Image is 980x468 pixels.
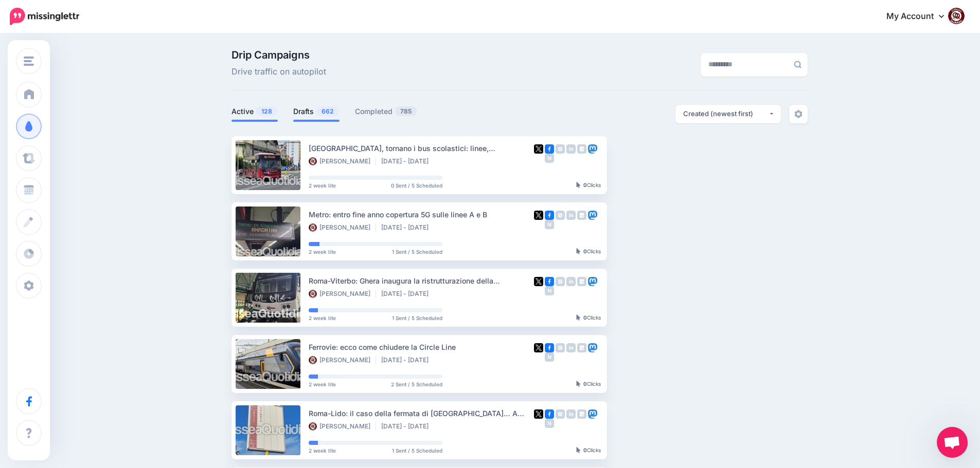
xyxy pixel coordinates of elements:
img: instagram-grey-square.png [556,211,565,220]
img: twitter-square.png [534,144,543,154]
div: Roma-Lido: il caso della fermata di [GEOGRAPHIC_DATA]… A metà [309,407,534,419]
li: [DATE] - [DATE] [381,290,434,298]
img: linkedin-grey-square.png [566,343,576,352]
a: My Account [876,4,965,29]
img: facebook-square.png [545,211,554,220]
img: linkedin-grey-square.png [566,277,576,286]
img: twitter-square.png [534,409,543,419]
img: facebook-square.png [545,144,554,154]
li: [PERSON_NAME] [309,422,376,430]
span: 2 week lite [309,249,336,254]
div: Clicks [576,249,601,255]
img: instagram-grey-square.png [556,144,565,154]
b: 0 [583,447,587,453]
img: medium-grey-square.png [545,154,554,163]
span: Drive traffic on autopilot [231,65,326,79]
img: settings-grey.png [794,110,803,118]
img: google_business-grey-square.png [577,409,586,419]
b: 0 [583,314,587,321]
img: medium-grey-square.png [545,220,554,229]
div: Clicks [576,447,601,454]
img: mastodon-square.png [588,409,597,419]
span: 128 [256,106,277,116]
img: google_business-grey-square.png [577,277,586,286]
div: Clicks [576,182,601,189]
b: 0 [583,248,587,254]
img: twitter-square.png [534,343,543,352]
img: mastodon-square.png [588,277,597,286]
b: 0 [583,381,587,387]
li: [DATE] - [DATE] [381,422,434,430]
img: bluesky-grey-square.png [534,286,543,295]
img: linkedin-grey-square.png [566,144,576,154]
img: bluesky-grey-square.png [534,352,543,362]
img: medium-grey-square.png [545,419,554,428]
img: google_business-grey-square.png [577,144,586,154]
li: [DATE] - [DATE] [381,223,434,232]
span: 2 week lite [309,315,336,321]
div: Clicks [576,381,601,387]
li: [PERSON_NAME] [309,157,376,165]
li: [PERSON_NAME] [309,290,376,298]
img: bluesky-grey-square.png [534,220,543,229]
img: linkedin-grey-square.png [566,409,576,419]
span: 2 week lite [309,183,336,188]
img: twitter-square.png [534,211,543,220]
img: instagram-grey-square.png [556,409,565,419]
div: Created (newest first) [683,109,769,119]
span: 2 Sent / 5 Scheduled [391,382,442,387]
img: Missinglettr [10,8,79,25]
a: Active128 [231,105,278,118]
img: facebook-square.png [545,409,554,419]
a: Completed785 [355,105,417,118]
img: pointer-grey-darker.png [576,381,581,387]
img: instagram-grey-square.png [556,343,565,352]
div: Aprire la chat [937,427,968,458]
img: bluesky-grey-square.png [534,419,543,428]
img: twitter-square.png [534,277,543,286]
img: pointer-grey-darker.png [576,182,581,188]
div: Clicks [576,315,601,321]
span: 0 Sent / 5 Scheduled [391,183,442,188]
img: linkedin-grey-square.png [566,211,576,220]
img: mastodon-square.png [588,144,597,154]
button: Created (newest first) [675,105,781,123]
img: medium-grey-square.png [545,352,554,362]
span: 1 Sent / 5 Scheduled [392,249,442,254]
img: search-grey-6.png [794,61,801,68]
span: 1 Sent / 5 Scheduled [392,448,442,453]
div: Ferrovie: ecco come chiudere la Circle Line [309,341,534,353]
img: bluesky-grey-square.png [534,154,543,163]
img: google_business-grey-square.png [577,211,586,220]
li: [DATE] - [DATE] [381,157,434,165]
img: mastodon-square.png [588,343,597,352]
span: 785 [395,106,417,116]
div: Metro: entro fine anno copertura 5G sulle linee A e B [309,209,534,220]
div: [GEOGRAPHIC_DATA], tornano i bus scolastici: linee, [GEOGRAPHIC_DATA] e novità 2025 [309,142,534,154]
a: Drafts662 [293,105,340,118]
span: 1 Sent / 5 Scheduled [392,315,442,321]
img: mastodon-square.png [588,211,597,220]
li: [PERSON_NAME] [309,356,376,364]
img: facebook-square.png [545,277,554,286]
img: instagram-grey-square.png [556,277,565,286]
span: 662 [316,106,339,116]
li: [PERSON_NAME] [309,223,376,232]
span: 2 week lite [309,448,336,453]
img: facebook-square.png [545,343,554,352]
span: Drip Campaigns [231,50,326,60]
img: pointer-grey-darker.png [576,248,581,254]
img: google_business-grey-square.png [577,343,586,352]
img: pointer-grey-darker.png [576,447,581,453]
span: 2 week lite [309,382,336,387]
img: menu.png [24,57,34,66]
div: Roma-Viterbo: Ghera inaugura la ristrutturazione della [GEOGRAPHIC_DATA] [309,275,534,287]
img: pointer-grey-darker.png [576,314,581,321]
img: medium-grey-square.png [545,286,554,295]
b: 0 [583,182,587,188]
li: [DATE] - [DATE] [381,356,434,364]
